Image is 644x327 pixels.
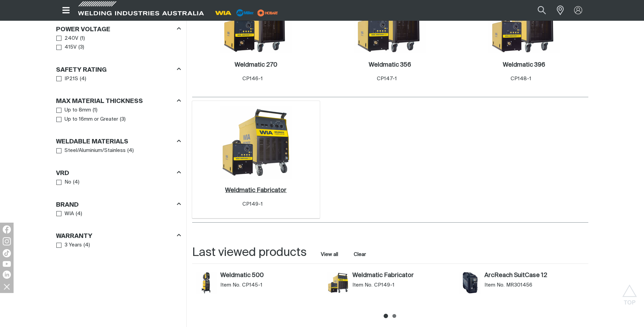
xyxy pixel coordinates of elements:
h3: Power Voltage [56,26,110,34]
div: VRD [56,168,181,177]
span: 415V [65,44,77,51]
ul: Weldable Materials [56,146,181,155]
div: Max Material Thickness [56,97,181,106]
a: View all last viewed products [321,251,338,258]
span: CP149-1 [242,202,263,207]
ul: Power Voltage [56,34,181,52]
a: 415V [56,43,77,52]
span: 240V [65,35,78,42]
span: ( 3 ) [120,116,126,123]
div: Power Voltage [56,24,181,34]
ul: VRD [56,178,181,187]
span: WIA [65,210,74,218]
span: No [65,178,71,186]
span: Steel/Aluminium/Stainless [65,147,126,155]
span: ( 4 ) [127,147,134,155]
img: TikTok [3,249,11,257]
img: hide socials [1,281,13,292]
a: Weldmatic 500 [220,272,320,279]
img: Weldmatic Fabricator [220,106,292,179]
a: miller [255,10,280,15]
a: Steel/Aluminium/Stainless [56,146,126,155]
a: 3 Years [56,241,82,250]
h2: Weldmatic Fabricator [225,187,287,193]
div: Safety Rating [56,65,181,74]
div: Weldable Materials [56,137,181,146]
div: Brand [56,200,181,209]
span: ( 3 ) [78,44,84,51]
span: CP146-1 [242,76,263,81]
span: MR301456 [506,282,532,289]
h2: Weldmatic 396 [503,62,545,68]
a: Weldmatic Fabricator [352,272,453,279]
button: Scroll to top [622,285,637,300]
span: ( 1 ) [93,106,97,114]
span: Item No. [352,282,372,289]
span: Up to 16mm or Greater [65,116,118,123]
img: Weldmatic 500 [196,272,217,294]
a: ArcReach SuitCase 12 [484,272,585,279]
a: 240V [56,34,79,43]
a: Weldmatic 270 [235,61,277,69]
a: Up to 8mm [56,106,91,115]
button: Search products [530,3,553,18]
span: Up to 8mm [65,106,91,114]
img: Facebook [3,225,11,234]
h3: Safety Rating [56,66,107,74]
img: miller [255,8,280,18]
span: ( 4 ) [76,210,82,218]
img: Weldmatic Fabricator [327,272,349,294]
span: ( 4 ) [73,178,79,186]
img: LinkedIn [3,271,11,279]
img: YouTube [3,261,11,267]
img: ArcReach SuitCase 12 [459,272,481,294]
span: 3 Years [65,241,82,249]
a: WIA [56,209,74,219]
span: Item No. [484,282,504,289]
ul: Warranty [56,241,181,250]
span: CP145-1 [242,282,262,289]
img: Instagram [3,237,11,245]
article: Weldmatic Fabricator (CP149-1) [324,271,456,300]
h3: Weldable Materials [56,138,128,146]
span: ( 1 ) [80,35,85,42]
ul: Safety Rating [56,74,181,84]
h3: Max Material Thickness [56,98,143,105]
a: IP21S [56,74,78,84]
button: Clear all last viewed products [352,250,368,259]
span: Item No. [220,282,240,289]
h2: Weldmatic 356 [369,62,411,68]
input: Product name or item number... [521,3,553,18]
a: Up to 16mm or Greater [56,115,118,124]
span: CP148-1 [511,76,531,81]
h3: Warranty [56,233,92,240]
span: CP147-1 [377,76,397,81]
div: Warranty [56,231,181,241]
ul: Brand [56,209,181,219]
h2: Weldmatic 270 [235,62,277,68]
a: Weldmatic 356 [369,61,411,69]
article: ArcReach SuitCase 12 (MR301456) [456,271,588,300]
h3: VRD [56,170,69,177]
article: Weldmatic 500 (CP145-1) [192,271,324,300]
span: IP21S [65,75,78,83]
a: Weldmatic 396 [503,61,545,69]
a: Weldmatic Fabricator [225,187,287,194]
a: No [56,178,72,187]
h3: Brand [56,201,79,209]
h2: Last viewed products [192,245,307,260]
span: ( 4 ) [80,75,86,83]
span: ( 4 ) [84,241,90,249]
ul: Max Material Thickness [56,106,181,124]
span: CP149-1 [374,282,394,289]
